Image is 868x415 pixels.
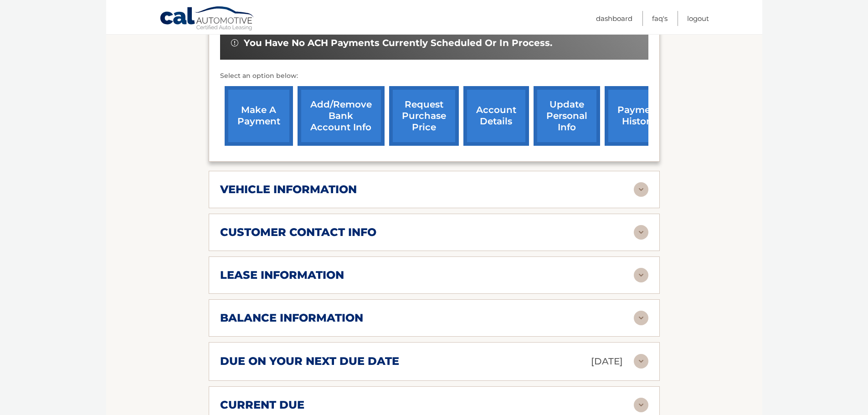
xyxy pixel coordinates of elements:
[225,86,293,146] a: make a payment
[634,225,648,240] img: accordion-rest.svg
[220,354,399,368] h2: due on your next due date
[652,11,668,26] a: FAQ's
[687,11,709,26] a: Logout
[463,86,529,146] a: account details
[231,39,238,46] img: alert-white.svg
[159,6,255,32] a: Cal Automotive
[634,268,648,282] img: accordion-rest.svg
[220,225,376,239] h2: customer contact info
[298,86,385,146] a: Add/Remove bank account info
[220,398,304,412] h2: current due
[220,311,363,325] h2: balance information
[220,183,357,196] h2: vehicle information
[605,86,673,146] a: payment history
[634,354,648,369] img: accordion-rest.svg
[634,398,648,412] img: accordion-rest.svg
[389,86,459,146] a: request purchase price
[244,37,552,49] span: You have no ACH payments currently scheduled or in process.
[220,268,344,282] h2: lease information
[534,86,600,146] a: update personal info
[634,182,648,197] img: accordion-rest.svg
[634,311,648,325] img: accordion-rest.svg
[596,11,632,26] a: Dashboard
[220,71,648,82] p: Select an option below:
[591,354,623,369] p: [DATE]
